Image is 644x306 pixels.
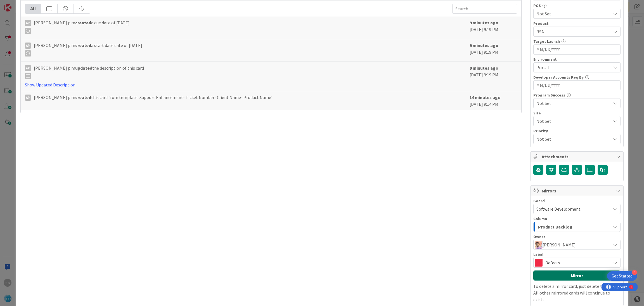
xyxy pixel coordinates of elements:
[25,4,41,13] div: All
[470,20,498,25] b: 9 minutes ago
[470,19,517,36] div: [DATE] 9:19 PM
[470,65,498,71] b: 9 minutes ago
[536,10,611,17] span: Not Set
[470,43,498,48] b: 9 minutes ago
[536,135,608,143] span: Not Set
[533,283,621,303] p: To delete a mirror card, just delete the card. All other mirrored cards will continue to exists.
[533,199,545,203] span: Board
[538,223,572,230] span: Product Backlog
[25,65,31,71] div: Ap
[75,20,91,25] b: created
[470,42,517,59] div: [DATE] 9:19 PM
[632,270,637,275] div: 4
[612,273,633,279] div: Get Started
[536,81,617,90] input: MM/DD/YYYY
[533,111,621,115] div: Size
[452,4,517,14] input: Search...
[533,39,621,43] div: Target Launch
[533,222,621,232] button: Product Backlog
[536,206,581,212] span: Software Development
[533,129,621,133] div: Priority
[75,65,92,71] b: updated
[25,95,31,101] div: Ap
[543,241,576,248] span: [PERSON_NAME]
[533,270,621,281] button: Mirror
[536,64,611,71] span: Portal
[25,82,75,88] a: Show Updated Description
[34,42,142,57] span: [PERSON_NAME] p m a start date date of [DATE]
[536,100,611,107] span: Not Set
[25,43,31,49] div: Ap
[535,241,543,249] img: RS
[12,1,25,8] span: Support
[607,271,637,281] div: Open Get Started checklist, remaining modules: 4
[29,2,30,7] div: 1
[536,45,617,54] input: MM/DD/YYYY
[533,93,621,97] div: Program Success
[536,28,611,35] span: RSA
[533,253,543,256] span: Label
[470,95,501,100] b: 14 minutes ago
[470,94,517,107] div: [DATE] 9:14 PM
[34,94,272,101] span: [PERSON_NAME] p m this card from template 'Support Enhancement- Ticket Number- Client Name- Produ...
[25,20,31,26] div: Ap
[470,65,517,88] div: [DATE] 9:19 PM
[545,259,608,267] span: Defects
[533,57,621,61] div: Environment
[536,117,608,125] span: Not Set
[533,75,621,79] div: Developer Accounts Req By
[533,235,545,239] span: Owner
[533,4,621,8] div: POS
[542,153,613,160] span: Attachments
[533,217,547,221] span: Column
[75,43,91,48] b: created
[34,19,130,34] span: [PERSON_NAME] p m a due date of [DATE]
[75,95,91,100] b: created
[542,187,613,194] span: Mirrors
[533,22,621,25] div: Product
[34,65,144,79] span: [PERSON_NAME] p m the description of this card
